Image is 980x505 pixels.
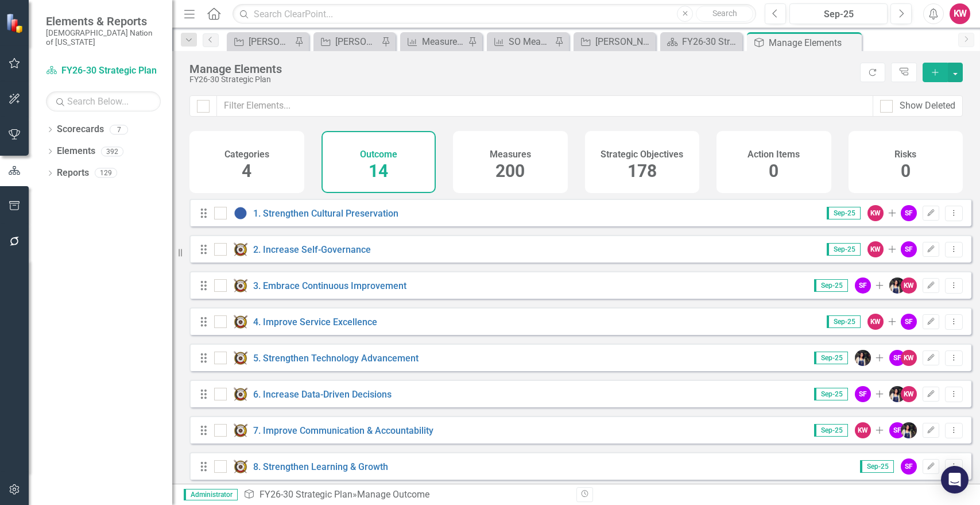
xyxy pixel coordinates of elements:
[827,243,861,256] span: Sep-25
[253,317,377,327] a: 4. Improve Service Excellence
[253,353,419,364] a: 5. Strengthen Technology Advancement
[184,489,238,500] span: Administrator
[253,244,371,255] a: 2. Increase Self-Governance
[234,351,247,365] img: Focus Area
[793,7,884,21] div: Sep-25
[233,4,756,24] input: Search ClearPoint...
[495,161,525,181] span: 200
[789,3,888,24] button: Sep-25
[900,99,955,113] div: Show Deleted
[253,425,433,436] a: 7. Improve Communication & Accountability
[867,241,884,257] div: KW
[747,149,800,160] h4: Action Items
[57,145,95,158] a: Elements
[769,161,778,181] span: 0
[901,314,917,330] div: SF
[101,147,123,156] div: 392
[57,123,104,136] a: Scorecards
[189,75,854,84] div: FY26-30 Strategic Plan
[316,34,378,49] a: [PERSON_NAME]'s Team SO's
[253,280,406,291] a: 3. Embrace Continuous Improvement
[249,34,292,49] div: [PERSON_NAME] SO's (three-month view)
[769,36,859,50] div: Manage Elements
[46,91,161,111] input: Search Below...
[901,458,917,475] div: SF
[950,3,970,24] button: KW
[601,149,683,160] h4: Strategic Objectives
[901,386,917,402] div: KW
[216,95,873,117] input: Filter Elements...
[814,424,848,437] span: Sep-25
[901,161,911,181] span: 0
[110,125,128,134] div: 7
[224,149,269,160] h4: Categories
[894,149,916,160] h4: Risks
[855,277,871,294] div: SF
[234,242,247,256] img: Focus Area
[889,350,905,366] div: SF
[941,466,969,494] div: Open Intercom Messenger
[335,34,378,49] div: [PERSON_NAME]'s Team SO's
[889,422,905,438] div: SF
[369,161,388,181] span: 14
[889,386,905,402] img: Layla Freeman
[360,149,397,160] h4: Outcome
[860,460,894,473] span: Sep-25
[696,6,753,22] button: Search
[827,315,861,328] span: Sep-25
[46,64,161,78] a: FY26-30 Strategic Plan
[230,34,292,49] a: [PERSON_NAME] SO's (three-month view)
[57,167,89,180] a: Reports
[253,208,398,219] a: 1. Strengthen Cultural Preservation
[595,34,653,49] div: [PERSON_NAME] SO's
[901,422,917,438] img: Layla Freeman
[189,63,854,75] div: Manage Elements
[242,161,251,181] span: 4
[576,34,653,49] a: [PERSON_NAME] SO's
[889,277,905,294] img: Layla Freeman
[663,34,739,49] a: FY26-30 Strategic Plan
[627,161,657,181] span: 178
[855,350,871,366] img: Layla Freeman
[403,34,465,49] a: Measures Ownership Report - KW
[234,460,247,473] img: Focus Area
[901,350,917,366] div: KW
[234,279,247,292] img: Focus Area
[234,387,247,401] img: Focus Area
[234,315,247,329] img: Focus Area
[827,207,861,219] span: Sep-25
[855,422,871,438] div: KW
[682,34,739,49] div: FY26-30 Strategic Plan
[259,489,353,500] a: FY26-30 Strategic Plan
[243,488,567,502] div: » Manage Outcome
[6,13,26,33] img: ClearPoint Strategy
[814,388,848,400] span: Sep-25
[46,14,161,28] span: Elements & Reports
[253,389,392,400] a: 6. Increase Data-Driven Decisions
[253,461,388,472] a: 8. Strengthen Learning & Growth
[422,34,465,49] div: Measures Ownership Report - KW
[712,9,737,18] span: Search
[901,205,917,221] div: SF
[901,277,917,294] div: KW
[234,423,247,437] img: Focus Area
[814,352,848,364] span: Sep-25
[46,28,161,47] small: [DEMOGRAPHIC_DATA] Nation of [US_STATE]
[814,279,848,292] span: Sep-25
[490,149,531,160] h4: Measures
[95,168,117,178] div: 129
[867,314,884,330] div: KW
[867,205,884,221] div: KW
[509,34,552,49] div: SO Measures Ownership Report - KW
[901,241,917,257] div: SF
[855,386,871,402] div: SF
[490,34,552,49] a: SO Measures Ownership Report - KW
[234,206,247,220] img: Not Started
